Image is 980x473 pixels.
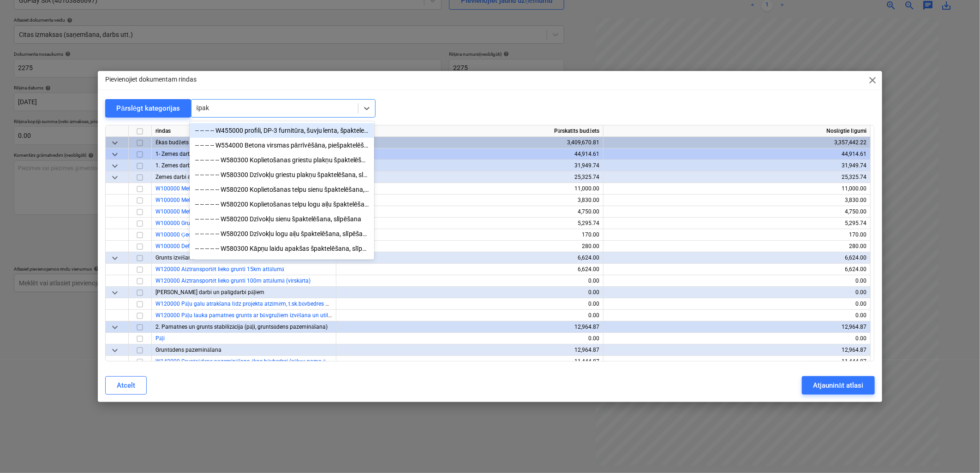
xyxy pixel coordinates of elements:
div: 170.00 [607,229,866,241]
div: 0.00 [340,333,599,344]
div: 0.00 [607,287,866,298]
div: -- -- -- -- -- W580200 Dzīvokļu logu aiļu špaktelēšana, slīpēšana [190,226,374,241]
div: 0.00 [607,298,866,310]
div: 31,949.74 [340,160,599,171]
span: 2. Pamatnes un grunts stabilizācija (pāļi, gruntsūdens pazemināšana) [155,324,328,330]
span: keyboard_arrow_down [109,149,120,160]
span: keyboard_arrow_down [109,160,120,171]
span: keyboard_arrow_down [109,253,120,264]
span: keyboard_arrow_down [109,172,120,183]
div: Pārslēgt kategorijas [116,102,180,114]
div: -- -- -- -- -- W580200 Koplietošanas telpu logu aiļu špaktelēšana, slīpēšana [190,197,374,212]
div: 170.00 [340,229,599,241]
div: -- -- -- -- -- W580300 Dzīvokļu griestu plakņu špaktelēšana, slīpēšana [190,167,374,182]
div: 12,964.87 [607,321,866,333]
button: Atcelt [105,376,147,395]
span: Zemes darbi ēkai [155,174,197,180]
div: 44,914.61 [607,148,866,160]
div: 0.00 [607,310,866,321]
span: 1- Zemes darbi un pamatnes [155,151,227,157]
div: 6,624.00 [340,252,599,264]
div: 0.00 [340,298,599,310]
div: 0.00 [607,333,866,344]
div: 12,964.87 [607,344,866,356]
div: 5,295.74 [607,218,866,229]
a: W100000 Mehanizēta būvbedres aizbēršana ar esošo grunti, pēc betonēšanas un hidroizolācijas darbu... [155,197,490,203]
div: 11,000.00 [340,183,599,195]
div: 6,624.00 [340,264,599,275]
div: 31,949.74 [607,160,866,171]
a: W120000 Pāļu galu atrakšana līdz projekta atzīmēm, t.sk.būvbedres apakšas planēšana, pielīdzināša... [155,301,444,307]
div: -- -- -- -- W554000 Betona virsmas pārrīvēšāna, piešpaktelēšana, gruntēšana un dekoratīvā krāsošana [190,138,374,153]
div: 6,624.00 [607,264,866,275]
div: 0.00 [340,275,599,287]
div: -- -- -- -- -- W580300 Kāpņu laidu apakšas špaktelēšana, slīpēšana, gruntēšana, krāsošana 2 kārtā... [190,241,374,256]
div: 0.00 [340,287,599,298]
span: keyboard_arrow_down [109,345,120,356]
div: 3,357,442.22 [607,137,866,148]
div: Noslēgtie līgumi [604,125,871,137]
div: 280.00 [340,241,599,252]
span: Gruntūdens pazemināšana [155,347,221,353]
a: W100000 Ģeodēziskā uzmērīšana, dokumentu noformēšana [155,231,305,238]
button: Pārslēgt kategorijas [105,99,191,118]
a: W120000 Aiztransportēt lieko grunti 15km attālumā [155,266,284,272]
a: W100000 Mehanizēta būvbedres aizbēršana ar tīro smilti (30%), pēc betonēšanas un hidroizolācijas ... [155,208,499,215]
div: Pārskatīts budžets [336,125,604,137]
div: 12,964.87 [340,321,599,333]
div: -- -- -- -- -- -- [GEOGRAPHIC_DATA][PERSON_NAME]. Kāpņutelpas sienu piešpaktelēšana, gruntēšana [190,256,374,271]
a: W120000 Pāļu lauka pamatnes grunts ar būvgružiem izvēšana un utilizācija [155,312,343,319]
div: Chat Widget [934,429,980,473]
div: 4,750.00 [607,206,866,218]
div: 11,444.87 [607,356,866,367]
button: Atjaunināt atlasi [802,376,874,395]
div: rindas [152,125,336,137]
p: Pievienojiet dokumentam rindas [105,75,197,84]
div: 12,964.87 [340,344,599,356]
div: 280.00 [607,241,866,252]
span: 1. Zemes darbi ēkai [155,162,203,169]
span: keyboard_arrow_down [109,322,120,333]
div: 3,830.00 [340,195,599,206]
div: 11,000.00 [607,183,866,195]
div: Atjaunināt atlasi [813,379,863,391]
span: keyboard_arrow_down [109,287,120,298]
div: -- -- -- -- -- W580200 Koplietošanas telpu sienu špaktelēšana, slīpēšana [190,182,374,197]
div: 3,409,670.81 [340,137,599,148]
a: W120000 Aiztransportēt lieko grunti 100m attālumā (virskārta) [155,278,311,284]
div: 4,750.00 [340,206,599,218]
a: W100000 Deformācijas moduļa mērījums (būvbedres grunts pretestība) [155,243,334,249]
span: Grunts izvēšana [155,254,195,261]
a: W100000 Grunts blietēšana pa kārtām ar mehanizētām rokas blietēm pēc betonēšanas un hidroizolācij... [155,220,514,226]
span: Ēkas budžets [155,139,189,146]
a: Pāļi [155,335,165,342]
div: -- -- -- -- -- W580300 Koplietošanas griestu plakņu špaktelēšana, slīpēšana [190,153,374,167]
span: keyboard_arrow_down [109,137,120,148]
div: -- -- -- -- -- W580200 Dzīvokļu sienu špaktelēšana, slīpēšana [190,212,374,226]
div: -- -- -- -- W455000 profili, DP-3 furnitūra, šuvju lenta, špaktele, profilu stiprinājumi, amortiz... [190,123,374,138]
div: -- -- -- -- -- -- Jauna poz. Kāpņutelpas sienu piešpaktelēšana, gruntēšana [190,256,374,271]
a: W100000 Mehanizēta būvbedres rakšana līdz 400mm virs projekta atzīmes [155,185,343,192]
div: 3,830.00 [607,195,866,206]
a: W142000 Gruntsūdens pazemināšana ēkas būvbedrei (sūkņu noma ūdens atsūknēšanai) [155,358,373,365]
div: 25,325.74 [607,171,866,183]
